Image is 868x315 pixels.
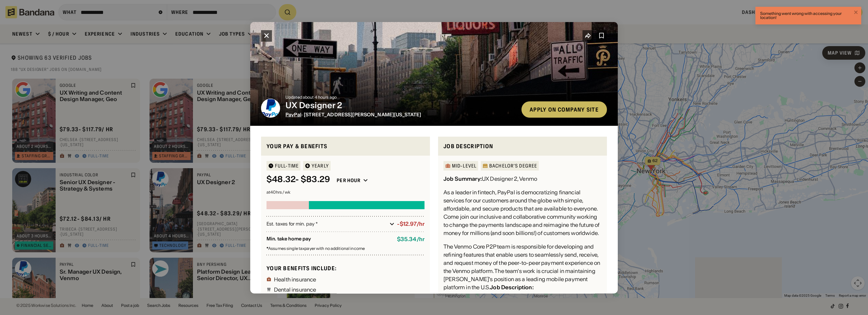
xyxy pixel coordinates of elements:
div: -$12.97/hr [397,221,425,227]
div: Apply on company site [530,106,599,112]
div: Your benefits include: [267,264,425,272]
div: Your pay & benefits [267,142,425,150]
div: UX Designer 2 [285,100,516,110]
div: As a leader in fintech, PayPal is democratizing financial services for our customers around the g... [443,188,601,237]
div: YEARLY [312,163,329,168]
div: Assumes single taxpayer with no additional income [267,247,425,251]
div: Per hour [337,177,360,183]
div: Health insurance [274,276,316,282]
div: Bachelor's Degree [489,163,537,168]
div: Updated about 4 hours ago [285,95,516,99]
div: Job Description: [490,284,534,291]
span: PayPal [285,111,301,117]
div: The Venmo Core P2P team is responsible for developing and refining features that enable users to ... [443,242,601,291]
div: Job Summary: [443,175,482,182]
div: $ 48.32 - $83.29 [267,175,330,184]
button: close [854,9,859,16]
div: Dental insurance [274,287,316,292]
div: Est. taxes for min. pay * [267,220,387,227]
div: · [STREET_ADDRESS][PERSON_NAME][US_STATE] [285,112,516,117]
div: Something went wrong with accessing your location! [760,12,852,20]
div: Min. take home pay [267,236,392,242]
div: Job Description [443,142,601,150]
div: $ 35.34 / hr [397,236,425,242]
div: Mid-Level [452,163,476,168]
div: UX Designer 2, Venmo [443,175,537,183]
div: at 40 hrs / wk [267,190,425,194]
img: PayPal logo [261,98,280,117]
div: Full-time [275,163,299,168]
